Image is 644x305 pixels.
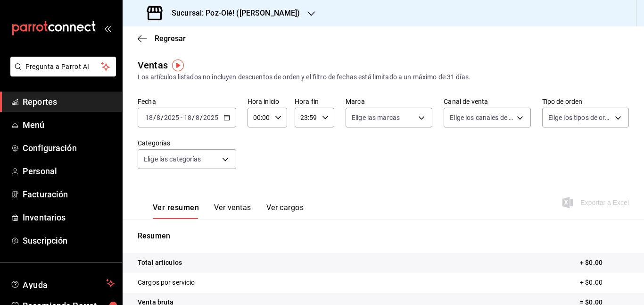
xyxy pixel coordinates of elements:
[145,114,153,121] input: --
[138,58,168,72] div: Ventas
[138,34,186,43] button: Regresar
[144,154,201,164] span: Elige las categorías
[156,114,161,121] input: --
[164,114,180,121] input: ----
[580,258,629,268] p: + $0.00
[7,68,116,78] a: Pregunta a Parrot AI
[23,188,115,201] span: Facturación
[138,230,629,242] p: Resumen
[138,278,195,288] p: Cargos por servicio
[195,114,200,121] input: --
[153,114,156,121] span: /
[183,114,192,121] input: --
[138,258,182,268] p: Total artículos
[548,113,611,122] span: Elige los tipos de orden
[23,165,115,178] span: Personal
[450,113,513,122] span: Elige los canales de venta
[23,278,102,289] span: Ayuda
[23,95,115,108] span: Reportes
[104,25,111,32] button: open_drawer_menu
[444,98,530,105] label: Canal de venta
[200,114,203,121] span: /
[542,98,629,105] label: Tipo de orden
[295,98,334,105] label: Hora fin
[214,203,251,219] button: Ver ventas
[153,203,199,219] button: Ver resumen
[23,234,115,247] span: Suscripción
[164,8,300,19] h3: Sucursal: Poz-Olé! ([PERSON_NAME])
[10,57,116,76] button: Pregunta a Parrot AI
[248,98,287,105] label: Hora inicio
[138,140,236,146] label: Categorías
[138,98,236,105] label: Fecha
[23,211,115,224] span: Inventarios
[203,114,219,121] input: ----
[352,113,400,122] span: Elige las marcas
[138,72,629,82] div: Los artículos listados no incluyen descuentos de orden y el filtro de fechas está limitado a un m...
[192,114,195,121] span: /
[161,114,164,121] span: /
[181,114,182,121] span: -
[580,278,629,288] p: + $0.00
[155,34,186,43] span: Regresar
[25,62,101,72] span: Pregunta a Parrot AI
[23,119,115,131] span: Menú
[346,98,432,105] label: Marca
[172,59,184,71] img: Tooltip marker
[153,203,304,219] div: navigation tabs
[23,142,115,154] span: Configuración
[266,203,304,219] button: Ver cargos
